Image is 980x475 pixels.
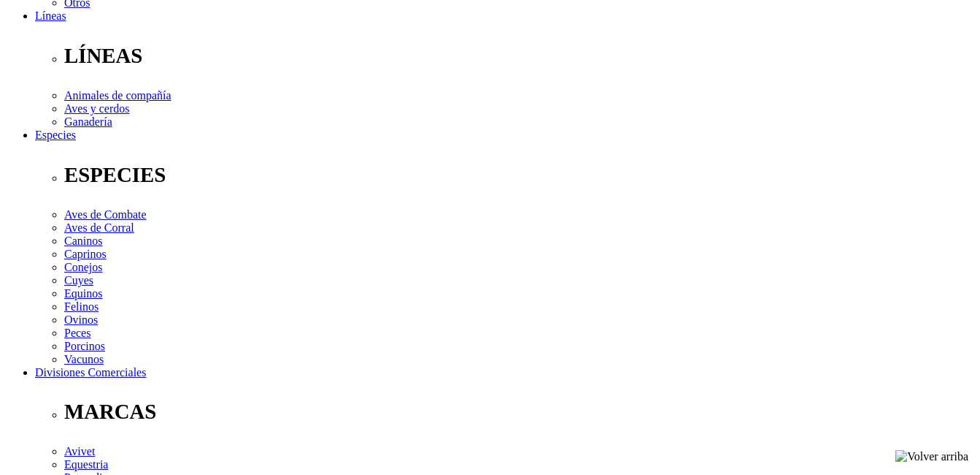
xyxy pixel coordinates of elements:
iframe: Brevo live chat [7,29,252,468]
img: Volver arriba [895,450,968,463]
a: Líneas [35,9,66,22]
p: ESPECIES [64,163,974,187]
p: MARCAS [64,400,974,424]
p: LÍNEAS [64,44,974,68]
